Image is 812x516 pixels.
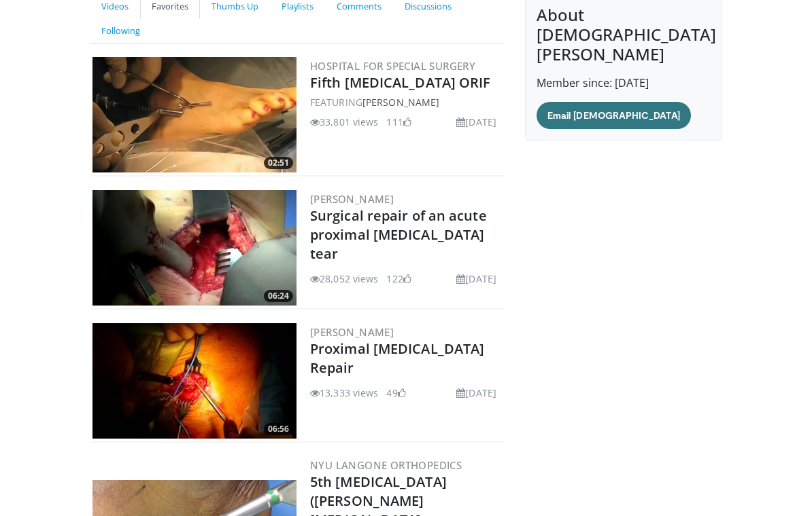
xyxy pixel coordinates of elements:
[386,115,411,130] li: 111
[537,6,711,64] h4: About [DEMOGRAPHIC_DATA] [PERSON_NAME]
[264,291,293,303] span: 06:24
[92,191,297,306] img: sallay2_1.png.300x170_q85_crop-smart_upscale.jpg
[92,324,297,439] img: eolv1L8ZdYrFVOcH4xMDoxOmdtO40mAx.300x170_q85_crop-smart_upscale.jpg
[310,115,378,130] li: 33,801 views
[386,272,411,287] li: 122
[264,158,293,170] span: 02:51
[310,386,378,401] li: 13,333 views
[456,386,496,401] li: [DATE]
[92,58,297,173] img: 15e48c35-ecb5-4c80-9a38-3e8c80eafadf.300x170_q85_crop-smart_upscale.jpg
[92,58,297,173] a: 02:51
[310,74,491,92] a: Fifth [MEDICAL_DATA] ORIF
[310,207,487,263] a: Surgical repair of an acute proximal [MEDICAL_DATA] tear
[90,19,152,44] a: Following
[264,424,293,436] span: 06:56
[310,60,475,73] a: Hospital for Special Surgery
[92,191,297,306] a: 06:24
[310,326,394,339] a: [PERSON_NAME]
[386,386,405,401] li: 49
[362,96,439,109] a: [PERSON_NAME]
[456,115,496,130] li: [DATE]
[310,193,394,206] a: [PERSON_NAME]
[537,75,711,92] p: Member since: [DATE]
[310,272,378,287] li: 28,052 views
[310,96,502,110] div: FEATURING
[456,272,496,287] li: [DATE]
[537,103,691,130] a: Email [DEMOGRAPHIC_DATA]
[92,324,297,439] a: 06:56
[310,340,484,377] a: Proximal [MEDICAL_DATA] Repair
[310,459,462,473] a: NYU Langone Orthopedics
